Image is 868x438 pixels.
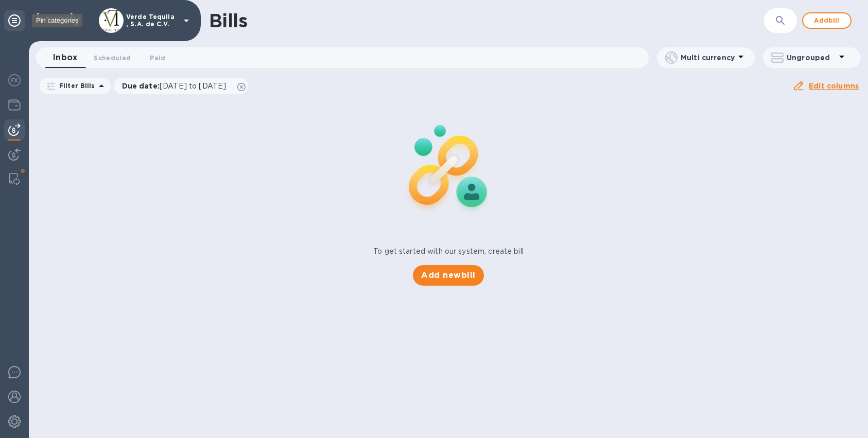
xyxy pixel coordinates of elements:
[421,269,475,282] span: Add new bill
[160,82,226,90] span: [DATE] to [DATE]
[8,74,21,86] img: Foreign exchange
[126,13,178,28] p: Verde Tequila , S.A. de C.V.
[55,81,95,90] p: Filter Bills
[811,14,842,27] span: Add bill
[114,78,249,94] div: Due date:[DATE] to [DATE]
[37,13,80,26] img: Logo
[681,52,735,63] p: Multi currency
[209,10,247,31] h1: Bills
[809,82,859,90] u: Edit columns
[373,246,524,257] p: To get started with our system, create bill
[413,265,483,286] button: Add newbill
[802,12,852,29] button: Addbill
[150,52,165,63] span: Paid
[94,52,131,63] span: Scheduled
[8,99,21,111] img: Wallets
[122,81,232,91] p: Due date :
[787,52,836,63] p: Ungrouped
[53,50,77,65] span: Inbox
